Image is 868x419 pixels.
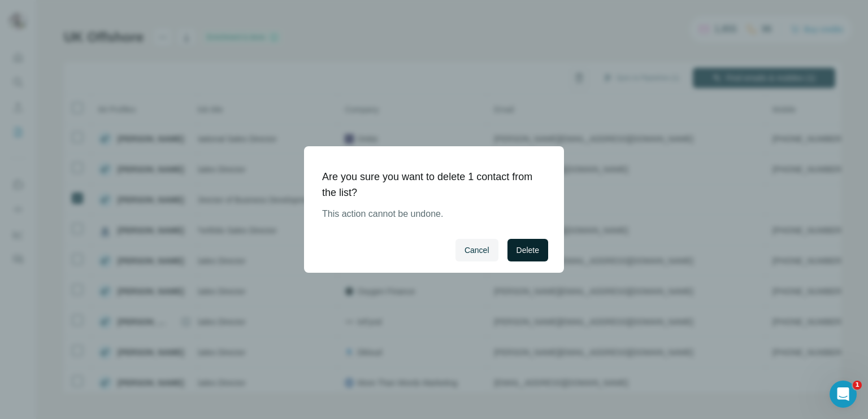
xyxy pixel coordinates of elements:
[322,169,537,200] h1: Are you sure you want to delete 1 contact from the list?
[322,207,537,221] p: This action cannot be undone.
[455,239,498,261] button: Cancel
[830,381,857,408] iframe: Intercom live chat
[507,239,548,261] button: Delete
[517,245,539,256] span: Delete
[465,245,489,256] span: Cancel
[853,381,862,390] span: 1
